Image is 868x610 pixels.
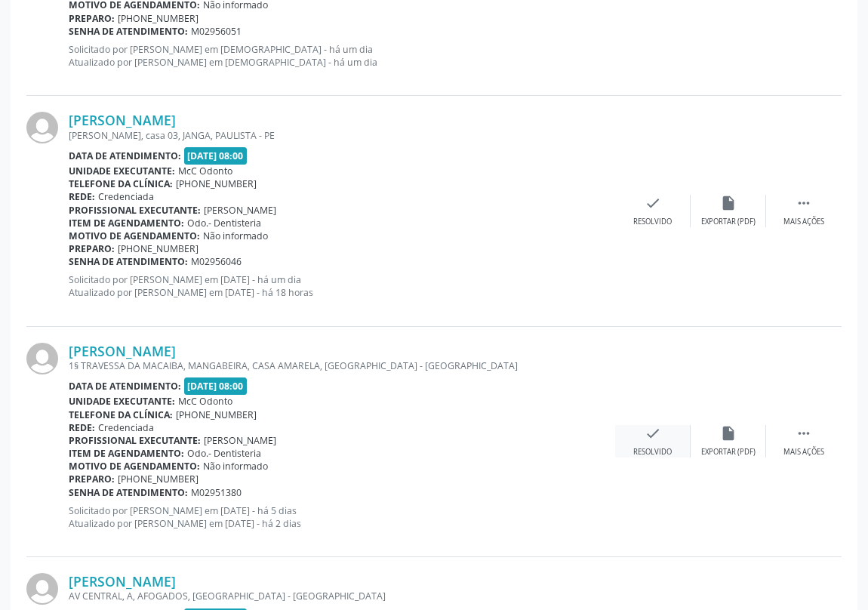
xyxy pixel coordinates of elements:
p: Solicitado por [PERSON_NAME] em [DATE] - há 5 dias Atualizado por [PERSON_NAME] em [DATE] - há 2 ... [69,504,615,530]
img: img [26,343,58,374]
b: Senha de atendimento: [69,255,188,268]
img: img [26,573,58,605]
div: Exportar (PDF) [701,447,756,457]
b: Item de agendamento: [69,447,184,460]
span: M02956046 [191,255,242,268]
span: Odo.- Dentisteria [187,447,261,460]
div: Exportar (PDF) [701,217,756,227]
b: Motivo de agendamento: [69,230,200,242]
b: Preparo: [69,473,115,485]
b: Rede: [69,421,95,434]
div: Mais ações [783,447,824,457]
i: insert_drive_file [720,425,737,442]
b: Senha de atendimento: [69,486,188,499]
span: [PHONE_NUMBER] [118,242,199,255]
span: [PHONE_NUMBER] [176,408,257,421]
i: insert_drive_file [720,195,737,211]
b: Rede: [69,190,95,203]
a: [PERSON_NAME] [69,343,176,359]
span: M02956051 [191,25,242,38]
b: Senha de atendimento: [69,25,188,38]
span: Credenciada [98,421,154,434]
span: Não informado [203,230,268,242]
b: Telefone da clínica: [69,177,173,190]
span: M02951380 [191,486,242,499]
b: Item de agendamento: [69,217,184,230]
div: [PERSON_NAME], casa 03, JANGA, PAULISTA - PE [69,129,615,142]
span: [PHONE_NUMBER] [118,473,199,485]
img: img [26,112,58,143]
b: Profissional executante: [69,434,201,447]
span: [PHONE_NUMBER] [118,12,199,25]
div: 1§ TRAVESSA DA MACAIBA, MANGABEIRA, CASA AMARELA, [GEOGRAPHIC_DATA] - [GEOGRAPHIC_DATA] [69,359,615,372]
b: Profissional executante: [69,204,201,217]
b: Preparo: [69,242,115,255]
b: Motivo de agendamento: [69,460,200,473]
span: [PERSON_NAME] [204,434,276,447]
div: AV CENTRAL, A, AFOGADOS, [GEOGRAPHIC_DATA] - [GEOGRAPHIC_DATA] [69,590,615,602]
div: Mais ações [783,217,824,227]
i:  [796,195,812,211]
span: [DATE] 08:00 [184,147,248,165]
span: Credenciada [98,190,154,203]
a: [PERSON_NAME] [69,573,176,590]
p: Solicitado por [PERSON_NAME] em [DEMOGRAPHIC_DATA] - há um dia Atualizado por [PERSON_NAME] em [D... [69,43,615,69]
span: McC Odonto [178,165,232,177]
span: [PERSON_NAME] [204,204,276,217]
span: Odo.- Dentisteria [187,217,261,230]
b: Unidade executante: [69,395,175,408]
span: McC Odonto [178,395,232,408]
div: Resolvido [633,217,672,227]
b: Preparo: [69,12,115,25]
a: [PERSON_NAME] [69,112,176,128]
i: check [645,425,661,442]
b: Unidade executante: [69,165,175,177]
span: [PHONE_NUMBER] [176,177,257,190]
i: check [645,195,661,211]
i:  [796,425,812,442]
div: Resolvido [633,447,672,457]
span: Não informado [203,460,268,473]
b: Data de atendimento: [69,149,181,162]
b: Data de atendimento: [69,380,181,393]
span: [DATE] 08:00 [184,377,248,395]
b: Telefone da clínica: [69,408,173,421]
p: Solicitado por [PERSON_NAME] em [DATE] - há um dia Atualizado por [PERSON_NAME] em [DATE] - há 18... [69,273,615,299]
